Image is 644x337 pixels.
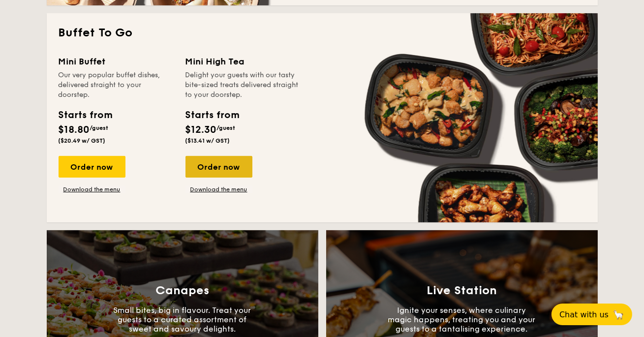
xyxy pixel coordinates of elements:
span: ($20.49 w/ GST) [59,137,106,144]
div: Order now [59,156,125,178]
span: ($13.41 w/ GST) [185,137,230,144]
a: Download the menu [185,185,252,193]
h2: Buffet To Go [59,25,586,41]
span: /guest [90,124,109,131]
div: Starts from [59,108,112,123]
div: Order now [185,156,252,178]
div: Starts from [185,108,239,123]
div: Delight your guests with our tasty bite-sized treats delivered straight to your doorstep. [185,70,301,100]
h3: Canapes [155,284,209,298]
div: Mini High Tea [185,55,301,68]
h3: Live Station [427,284,497,298]
p: Ignite your senses, where culinary magic happens, treating you and your guests to a tantalising e... [388,306,536,334]
span: 🦙 [613,309,624,320]
button: Chat with us🦙 [552,304,632,325]
div: Mini Buffet [59,55,174,68]
p: Small bites, big in flavour. Treat your guests to a curated assortment of sweet and savoury delig... [109,306,256,334]
a: Download the menu [59,185,125,193]
span: /guest [217,124,236,131]
span: Chat with us [559,310,609,319]
div: Our very popular buffet dishes, delivered straight to your doorstep. [59,70,174,100]
span: $18.80 [59,124,90,136]
span: $12.30 [185,124,217,136]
